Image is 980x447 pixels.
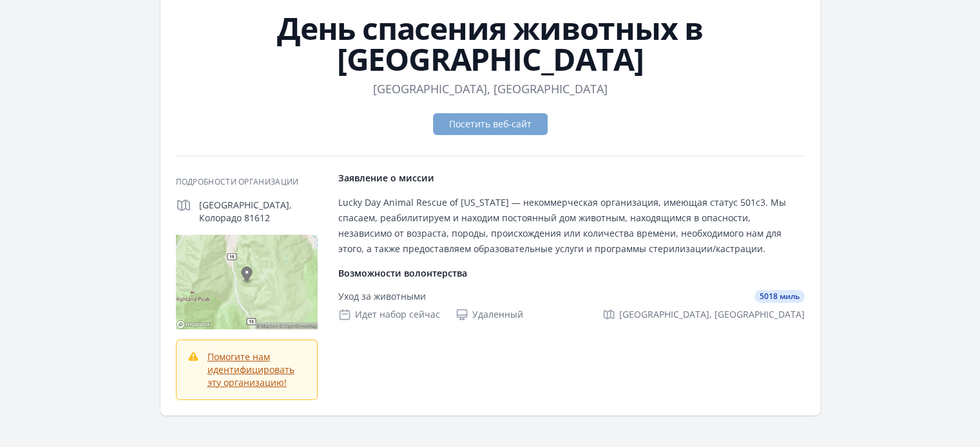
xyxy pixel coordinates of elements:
[338,267,467,279] font: Возможности волонтерства
[338,172,434,184] font: Заявление о миссии
[277,7,703,80] font: День спасения животных в [GEOGRAPHIC_DATA]
[449,118,532,130] font: Посетить веб-сайт
[338,290,426,302] font: Уход за животными
[176,235,318,329] img: Карта
[472,308,523,320] font: Удаленный
[207,351,294,388] a: Помогите нам идентифицировать эту организацию!
[760,291,800,302] font: 5018 миль
[333,280,810,331] a: Уход за животными 5018 миль Идет набор сейчас Удаленный [GEOGRAPHIC_DATA], [GEOGRAPHIC_DATA]
[199,199,292,224] font: [GEOGRAPHIC_DATA], Колорадо 81612
[433,113,548,135] a: Посетить веб-сайт
[619,308,805,320] font: [GEOGRAPHIC_DATA], [GEOGRAPHIC_DATA]
[355,308,440,320] font: Идет набор сейчас
[338,196,786,255] font: Lucky Day Animal Rescue of [US_STATE] — некоммерческая организация, имеющая статус 501c3. Мы спас...
[373,81,608,96] font: [GEOGRAPHIC_DATA], [GEOGRAPHIC_DATA]
[176,176,299,187] font: Подробности организации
